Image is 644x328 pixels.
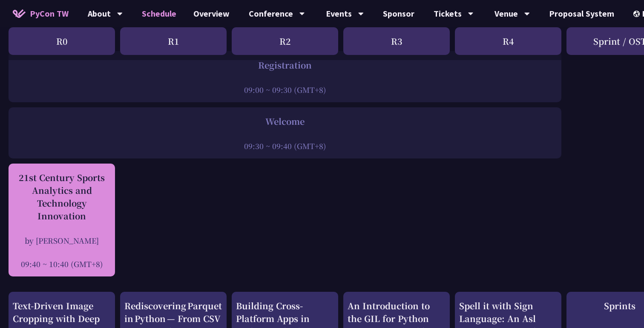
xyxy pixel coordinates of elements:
div: R0 [9,27,115,55]
a: PyCon TW [4,3,77,24]
div: 09:30 ~ 09:40 (GMT+8) [13,141,557,151]
span: PyCon TW [30,7,69,20]
div: Registration [13,59,557,72]
div: R4 [455,27,561,55]
div: R1 [120,27,227,55]
div: by [PERSON_NAME] [13,235,111,246]
div: R3 [343,27,450,55]
div: 09:00 ~ 09:30 (GMT+8) [13,84,557,95]
div: Welcome [13,115,557,128]
div: R2 [232,27,338,55]
img: Locale Icon [633,11,642,17]
div: 21st Century Sports Analytics and Technology Innovation [13,171,111,222]
img: Home icon of PyCon TW 2025 [13,9,26,18]
a: 21st Century Sports Analytics and Technology Innovation by [PERSON_NAME] 09:40 ~ 10:40 (GMT+8) [13,171,111,269]
div: 09:40 ~ 10:40 (GMT+8) [13,259,111,269]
